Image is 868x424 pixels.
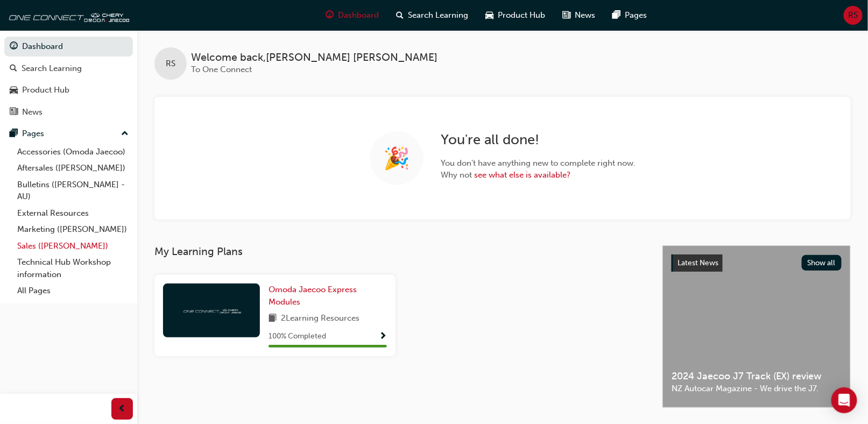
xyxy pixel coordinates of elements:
[10,129,18,139] span: pages-icon
[4,102,133,122] a: News
[563,9,571,22] span: news-icon
[397,9,404,22] span: search-icon
[22,62,82,75] div: Search Learning
[269,285,357,307] span: Omoda Jaecoo Express Modules
[154,245,645,258] h3: My Learning Plans
[441,169,636,181] span: Why not
[802,255,842,271] button: Show all
[662,245,851,408] a: Latest NewsShow all2024 Jaecoo J7 Track (EX) reviewNZ Autocar Magazine - We drive the J7.
[13,205,133,222] a: External Resources
[844,6,863,25] button: RS
[22,128,44,140] div: Pages
[338,9,379,22] span: Dashboard
[10,42,18,52] span: guage-icon
[13,144,133,160] a: Accessories (Omoda Jaecoo)
[575,9,596,22] span: News
[379,332,387,342] span: Show Progress
[22,84,69,96] div: Product Hub
[317,4,388,26] a: guage-iconDashboard
[13,238,133,255] a: Sales ([PERSON_NAME])
[22,106,43,118] div: News
[281,312,359,326] span: 2 Learning Resources
[13,160,133,176] a: Aftersales ([PERSON_NAME])
[4,80,133,100] a: Product Hub
[379,330,387,343] button: Show Progress
[191,52,437,64] span: Welcome back , [PERSON_NAME] [PERSON_NAME]
[326,9,334,22] span: guage-icon
[13,282,133,299] a: All Pages
[4,59,133,79] a: Search Learning
[554,4,604,26] a: news-iconNews
[672,255,842,272] a: Latest NewsShow all
[269,284,387,308] a: Omoda Jaecoo Express Modules
[678,258,718,267] span: Latest News
[613,9,621,22] span: pages-icon
[625,9,647,22] span: Pages
[269,312,277,326] span: book-icon
[182,305,241,315] img: oneconnect
[474,170,570,180] a: see what else is available?
[166,58,175,70] span: RS
[4,124,133,144] button: Pages
[13,254,133,282] a: Technical Hub Workshop information
[849,9,858,22] span: RS
[672,383,842,395] span: NZ Autocar Magazine - We drive the J7.
[498,9,546,22] span: Product Hub
[13,221,133,238] a: Marketing ([PERSON_NAME])
[5,4,129,26] img: oneconnect
[269,330,326,343] span: 100 % Completed
[441,131,636,149] h2: You're all done!
[477,4,554,26] a: car-iconProduct Hub
[13,176,133,205] a: Bulletins ([PERSON_NAME] - AU)
[604,4,656,26] a: pages-iconPages
[383,152,410,165] span: 🎉
[408,9,469,22] span: Search Learning
[10,64,17,74] span: search-icon
[191,65,252,74] span: To One Connect
[441,157,636,169] span: You don't have anything new to complete right now.
[388,4,477,26] a: search-iconSearch Learning
[4,34,133,124] button: DashboardSearch LearningProduct HubNews
[121,127,129,141] span: up-icon
[672,370,842,383] span: 2024 Jaecoo J7 Track (EX) review
[486,9,494,22] span: car-icon
[118,402,126,416] span: prev-icon
[10,108,18,117] span: news-icon
[831,387,857,413] div: Open Intercom Messenger
[10,86,18,95] span: car-icon
[4,37,133,56] a: Dashboard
